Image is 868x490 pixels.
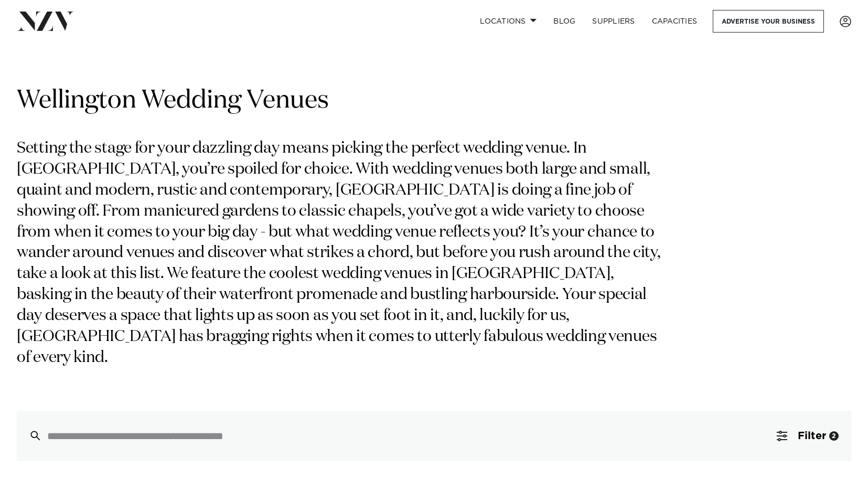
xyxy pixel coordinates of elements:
[713,10,824,33] a: Advertise your business
[764,411,851,461] button: Filter2
[17,12,74,30] img: nzv-logo.png
[584,10,643,33] a: SUPPLIERS
[17,139,665,369] p: Setting the stage for your dazzling day means picking the perfect wedding venue. In [GEOGRAPHIC_D...
[798,431,826,441] span: Filter
[471,10,545,33] a: Locations
[17,84,851,118] h1: Wellington Wedding Venues
[545,10,584,33] a: BLOG
[644,10,706,33] a: Capacities
[829,431,839,441] div: 2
